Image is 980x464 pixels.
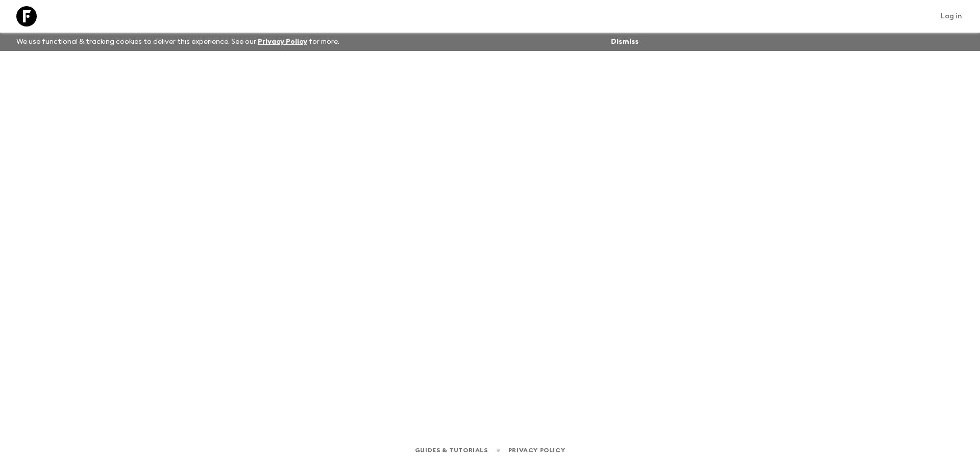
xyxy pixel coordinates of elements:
a: Log in [935,9,968,23]
p: We use functional & tracking cookies to deliver this experience. See our for more. [12,33,344,51]
a: Guides & Tutorials [415,445,488,456]
a: Privacy Policy [508,445,565,456]
a: Privacy Policy [258,38,307,45]
button: Dismiss [608,35,641,49]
